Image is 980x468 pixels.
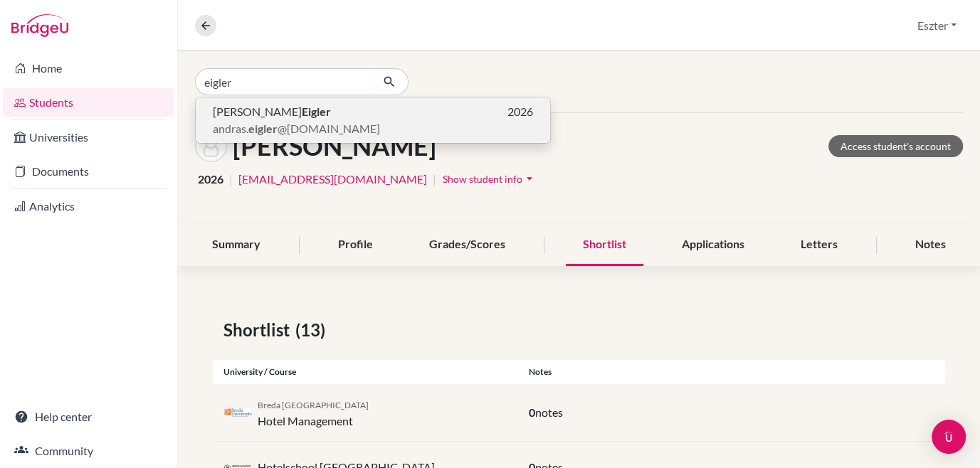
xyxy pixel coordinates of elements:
a: [EMAIL_ADDRESS][DOMAIN_NAME] [238,171,427,188]
span: Breda [GEOGRAPHIC_DATA] [258,400,369,410]
a: Analytics [3,192,174,220]
span: 0 [529,405,535,419]
span: [PERSON_NAME] [213,103,331,120]
a: Home [3,54,174,83]
div: Letters [784,224,855,266]
button: [PERSON_NAME]Eigler2026andras.eigler@[DOMAIN_NAME] [196,97,550,143]
span: 2026 [507,103,533,120]
div: Notes [898,224,963,266]
i: arrow_drop_down [522,171,537,186]
b: Eigler [302,105,331,118]
div: Shortlist [566,224,643,266]
span: (13) [295,317,331,343]
span: notes [535,405,563,419]
a: Documents [3,157,174,186]
span: Show student info [443,173,522,185]
a: Help center [3,403,174,431]
button: Eszter [911,12,963,39]
div: Applications [665,224,762,266]
input: Find student by name... [195,68,372,95]
div: Grades/Scores [412,224,522,266]
a: Community [3,437,174,465]
div: University / Course [213,366,518,378]
img: Bridge-U [11,14,68,37]
img: nl_nhtv_2jjh9578.png [223,408,252,418]
b: eigler [248,122,278,135]
h1: [PERSON_NAME] [233,131,436,161]
div: Summary [195,224,278,266]
div: Hotel Management [258,395,369,430]
a: Universities [3,123,174,151]
button: Show student infoarrow_drop_down [442,168,537,190]
span: 2026 [198,171,223,188]
span: | [433,171,436,188]
span: Shortlist [223,317,295,343]
div: Notes [518,366,945,378]
span: | [229,171,233,188]
a: Students [3,88,174,117]
div: Profile [321,224,390,266]
a: Access student's account [828,135,963,157]
span: andras. @[DOMAIN_NAME] [213,120,380,137]
div: Open Intercom Messenger [932,420,966,454]
img: Emma Ábrahám's avatar [195,130,227,162]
